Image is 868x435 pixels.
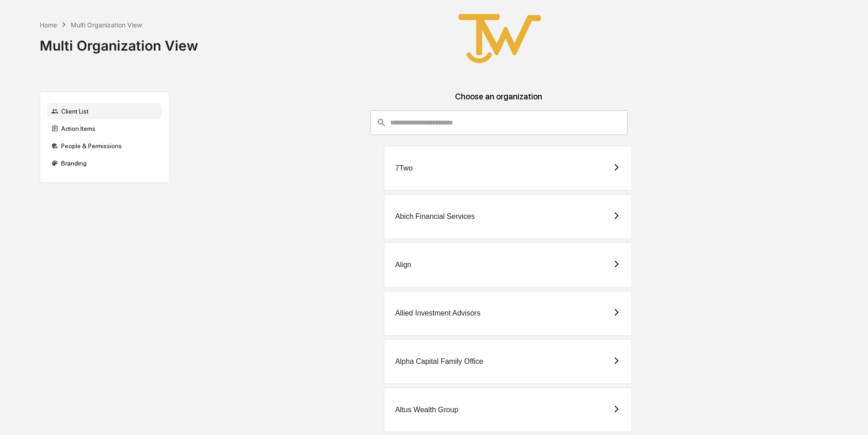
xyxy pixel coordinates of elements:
div: Align [395,261,412,269]
div: Client List [47,103,162,119]
div: Home [40,21,57,29]
img: True West [454,7,545,70]
div: Alpha Capital Family Office [395,357,483,366]
div: Multi Organization View [71,21,142,29]
div: 7Two [395,164,413,172]
div: Multi Organization View [40,30,198,54]
div: Altus Wealth Group [395,406,458,414]
div: Allied Investment Advisors [395,309,481,317]
div: Abich Financial Services [395,212,475,221]
div: Action Items [47,120,162,137]
div: consultant-dashboard__filter-organizations-search-bar [370,110,628,135]
div: Choose an organization [177,92,821,110]
div: Branding [47,155,162,171]
div: People & Permissions [47,138,162,154]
